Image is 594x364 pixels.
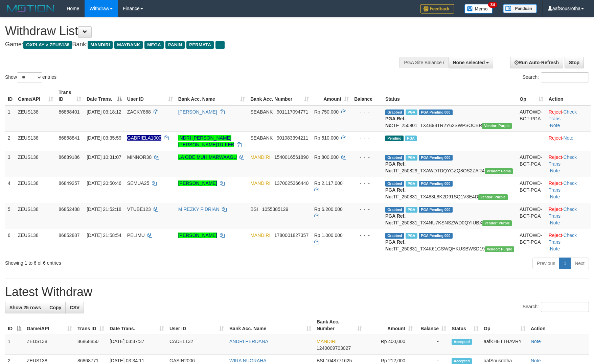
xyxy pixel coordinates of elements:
[449,316,481,335] th: Status: activate to sort column ascending
[5,316,24,335] th: ID: activate to sort column descending
[75,316,107,335] th: Trans ID: activate to sort column ascending
[186,41,214,49] span: PERMATA
[127,207,151,212] span: VTUBE123
[549,207,577,219] a: Check Trans
[87,180,121,186] span: [DATE] 20:50:46
[176,86,248,105] th: Bank Acc. Name: activate to sort column ascending
[5,177,15,203] td: 4
[485,168,513,174] span: Vendor URL: https://trx31.1velocity.biz
[550,220,560,225] a: Note
[549,154,577,167] a: Check Trans
[488,2,497,8] span: 34
[419,155,453,161] span: PGA Pending
[87,207,121,212] span: [DATE] 21:52:18
[5,203,15,229] td: 5
[127,154,152,160] span: MINNOR38
[15,86,56,105] th: Game/API: activate to sort column ascending
[45,302,66,313] a: Copy
[178,207,220,212] a: M REZKY FIDRIAN
[127,180,149,186] span: SEMUA25
[546,131,591,151] td: ·
[325,358,352,363] span: Copy 1048771625 to clipboard
[354,108,380,115] div: - - -
[565,57,584,68] a: Stop
[114,41,143,49] span: MAYBANK
[314,109,339,115] span: Rp 750.000
[5,72,56,82] label: Show entries
[385,213,406,225] b: PGA Ref. No:
[517,177,546,203] td: AUTOWD-BOT-PGA
[354,135,380,141] div: - - -
[262,207,288,212] span: Copy 1055385129 to clipboard
[559,258,571,269] a: 1
[399,57,448,68] div: PGA Site Balance /
[354,180,380,187] div: - - -
[314,207,343,212] span: Rp 6.200.000
[49,305,61,310] span: Copy
[317,339,337,344] span: MANDIRI
[523,72,589,82] label: Search:
[144,41,164,49] span: MEGA
[550,194,560,199] a: Note
[5,41,389,48] h4: Game: Bank:
[385,136,404,141] span: Pending
[277,135,308,141] span: Copy 901083394211 to clipboard
[250,135,273,141] span: SEABANK
[546,105,591,132] td: · ·
[383,151,517,177] td: TF_250829_TXAWDTDQYGZQ8OS2ZAR4
[532,258,559,269] a: Previous
[178,109,217,115] a: [PERSON_NAME]
[15,151,56,177] td: ZEUS138
[452,339,472,345] span: Accepted
[449,57,494,68] button: None selected
[550,246,560,251] a: Note
[274,154,309,160] span: Copy 1540016561890 to clipboard
[549,233,562,238] a: Reject
[365,316,415,335] th: Amount: activate to sort column ascending
[317,345,351,351] span: Copy 1240009703027 to clipboard
[385,116,406,128] b: PGA Ref. No:
[59,154,79,160] span: 86689186
[406,181,417,187] span: Marked by aafsreyleap
[531,339,541,344] a: Note
[481,316,528,335] th: Op: activate to sort column ascending
[517,203,546,229] td: AUTOWD-BOT-PGA
[24,335,75,355] td: ZEUS138
[385,239,406,251] b: PGA Ref. No:
[24,316,75,335] th: Game/API: activate to sort column ascending
[317,358,324,363] span: BSI
[17,72,42,82] select: Showentries
[365,335,415,355] td: Rp 400,000
[250,180,270,186] span: MANDIRI
[56,86,84,105] th: Trans ID: activate to sort column ascending
[419,207,453,213] span: PGA Pending
[517,151,546,177] td: AUTOWD-BOT-PGA
[250,109,273,115] span: SEABANK
[419,181,453,187] span: PGA Pending
[385,110,404,115] span: Grabbed
[167,316,227,335] th: User ID: activate to sort column ascending
[178,154,237,160] a: LA ODE MUH MARWAAGU
[107,335,167,355] td: [DATE] 03:37:37
[464,4,493,14] img: Button%20Memo.svg
[178,233,217,238] a: [PERSON_NAME]
[517,229,546,255] td: AUTOWD-BOT-PGA
[229,339,268,344] a: ANDRI PERDANA
[528,316,589,335] th: Action
[59,135,79,141] span: 86868841
[59,109,79,115] span: 86868401
[406,207,417,213] span: Marked by aafsolysreylen
[549,180,577,193] a: Check Trans
[15,131,56,151] td: ZEUS138
[354,232,380,239] div: - - -
[127,135,161,141] span: Nama rekening ada tanda titik/strip, harap diedit
[75,335,107,355] td: 86868850
[229,358,267,363] a: WIRA NUGRAHA
[250,154,270,160] span: MANDIRI
[107,316,167,335] th: Date Trans.: activate to sort column ascending
[406,110,417,115] span: Marked by aaftrukkakada
[5,24,389,38] h1: Withdraw List
[383,229,517,255] td: TF_250831_TX4K61GSWQHKUSBWSD19
[549,135,562,141] a: Reject
[481,335,528,355] td: aafKHETTHAVRY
